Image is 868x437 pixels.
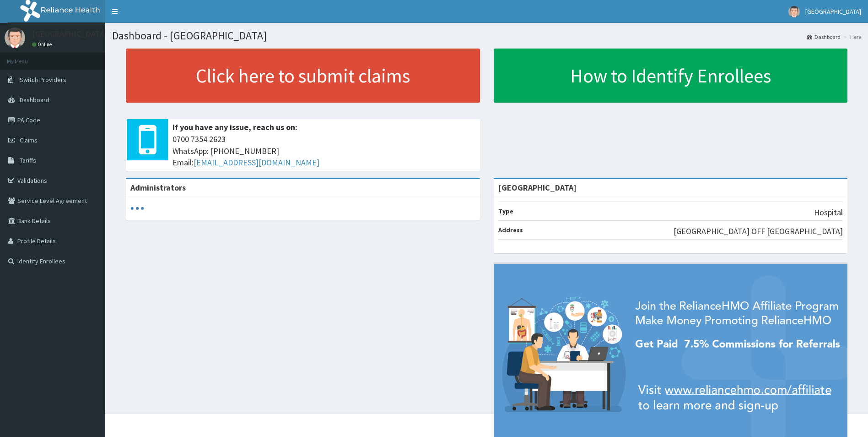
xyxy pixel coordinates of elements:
[126,49,480,103] a: Click here to submit claims
[130,202,144,215] svg: audio-loading
[20,76,66,84] span: Switch Providers
[494,49,848,103] a: How to Identify Enrollees
[498,226,523,234] b: Address
[20,156,36,164] span: Tariffs
[32,41,54,48] a: Online
[130,182,186,193] b: Administrators
[173,122,297,132] b: If you have any issue, reach us on:
[807,33,841,41] a: Dashboard
[788,6,800,17] img: User Image
[805,7,861,16] span: [GEOGRAPHIC_DATA]
[32,30,108,38] p: [GEOGRAPHIC_DATA]
[498,182,577,193] strong: [GEOGRAPHIC_DATA]
[5,27,25,48] img: User Image
[194,157,319,168] a: [EMAIL_ADDRESS][DOMAIN_NAME]
[173,133,475,169] span: 0700 7354 2623 WhatsApp: [PHONE_NUMBER] Email:
[841,33,861,41] li: Here
[674,225,843,237] p: [GEOGRAPHIC_DATA] OFF [GEOGRAPHIC_DATA]
[498,207,513,215] b: Type
[20,136,38,144] span: Claims
[814,207,843,218] p: Hospital
[112,30,861,42] h1: Dashboard - [GEOGRAPHIC_DATA]
[20,96,49,104] span: Dashboard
